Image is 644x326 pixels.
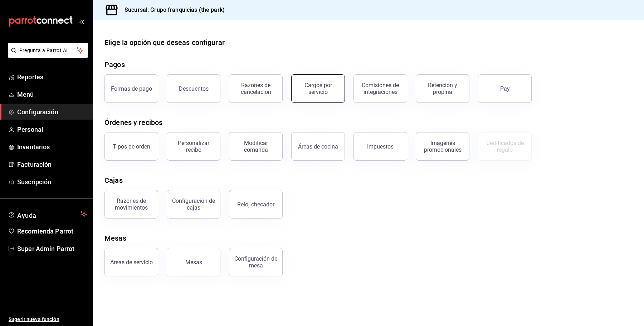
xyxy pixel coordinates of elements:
[353,132,407,161] button: Impuestos
[79,19,84,24] button: open_drawer_menu
[17,210,78,219] span: Ayuda
[104,190,158,219] button: Razones de movimientos
[104,175,123,186] div: Cajas
[111,85,152,92] div: Formas de pago
[296,82,340,95] div: Cargos por servicio
[478,74,532,103] button: Pay
[5,52,88,59] a: Pregunta a Parrot AI
[119,6,225,14] h3: Sucursal: Grupo franquicias (the park)
[483,140,527,153] div: Certificados de regalo
[104,59,125,70] div: Pagos
[298,143,338,150] div: Áreas de cocina
[17,244,87,254] span: Super Admin Parrot
[17,160,87,169] span: Facturación
[17,226,87,236] span: Recomienda Parrot
[358,82,402,95] div: Comisiones de integraciones
[113,143,150,150] div: Tipos de orden
[234,140,278,153] div: Modificar comanda
[17,125,87,134] span: Personal
[291,74,345,103] button: Cargos por servicio
[110,259,153,266] div: Áreas de servicio
[19,47,77,54] span: Pregunta a Parrot AI
[420,82,465,95] div: Retención y propina
[167,190,220,219] button: Configuración de cajas
[229,248,283,276] button: Configuración de mesa
[234,255,278,269] div: Configuración de mesa
[104,248,158,276] button: Áreas de servicio
[167,74,220,103] button: Descuentos
[179,85,209,92] div: Descuentos
[104,132,158,161] button: Tipos de orden
[167,132,220,161] button: Personalizar recibo
[416,74,469,103] button: Retención y propina
[171,140,216,153] div: Personalizar recibo
[109,197,153,211] div: Razones de movimientos
[104,74,158,103] button: Formas de pago
[353,74,407,103] button: Comisiones de integraciones
[17,90,87,99] span: Menú
[185,259,202,266] div: Mesas
[17,107,87,117] span: Configuración
[17,142,87,152] span: Inventarios
[500,85,510,92] div: Pay
[104,233,126,244] div: Mesas
[420,140,465,153] div: Imágenes promocionales
[229,190,283,219] button: Reloj checador
[416,132,469,161] button: Imágenes promocionales
[171,197,216,211] div: Configuración de cajas
[291,132,345,161] button: Áreas de cocina
[229,132,283,161] button: Modificar comanda
[229,74,283,103] button: Razones de cancelación
[17,177,87,187] span: Suscripción
[9,316,87,323] span: Sugerir nueva función
[367,143,394,150] div: Impuestos
[234,82,278,95] div: Razones de cancelación
[104,37,225,48] div: Elige la opción que deseas configurar
[104,117,162,128] div: Órdenes y recibos
[17,72,87,82] span: Reportes
[478,132,532,161] button: Certificados de regalo
[167,248,220,276] button: Mesas
[8,43,88,58] button: Pregunta a Parrot AI
[237,201,274,208] div: Reloj checador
